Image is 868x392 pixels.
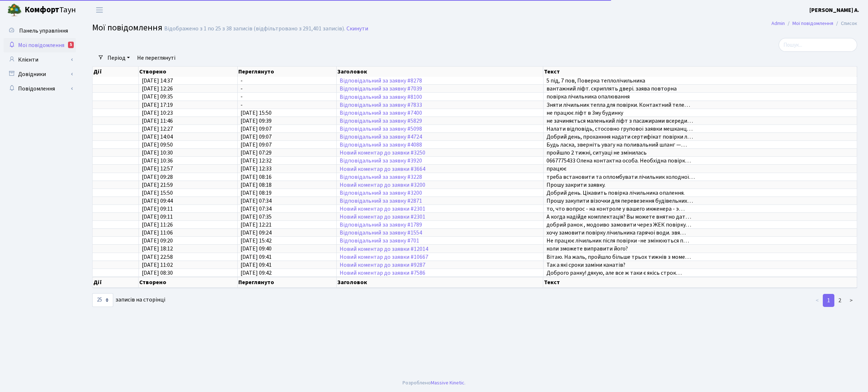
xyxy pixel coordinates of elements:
[142,237,173,245] span: [DATE] 09:20
[142,173,173,181] span: [DATE] 09:28
[546,197,693,205] span: Прошу закупити візочки для перевезення будівельних…
[4,52,76,67] a: Клієнти
[142,117,173,125] span: [DATE] 11:46
[431,379,464,387] a: Massive Kinetic
[142,213,173,221] span: [DATE] 09:11
[340,141,422,149] a: Відповідальний за заявку #4088
[340,229,422,237] a: Відповідальний за заявку #1554
[238,67,337,77] th: Переглянуто
[543,67,857,77] th: Текст
[546,245,628,253] span: коли зможете виправити його?
[340,165,425,173] a: Новий коментар до заявки #3664
[241,77,243,85] span: -
[142,101,173,109] span: [DATE] 17:19
[546,149,647,157] span: пройшло 2 тижні, ситуаці не змінилась
[241,85,243,93] span: -
[340,181,425,189] a: Новий коментар до заявки #3200
[142,165,173,173] span: [DATE] 12:57
[142,157,173,165] span: [DATE] 10:36
[241,229,272,237] span: [DATE] 09:24
[340,261,425,269] a: Новий коментар до заявки #9287
[833,20,857,28] li: Список
[92,293,113,307] select: записів на сторінці
[546,221,691,229] span: добрий ранок , модоиво замовити через ЖЕК повірку…
[238,277,337,288] th: Переглянуто
[241,173,272,181] span: [DATE] 08:16
[4,81,76,96] a: Повідомлення
[142,149,173,157] span: [DATE] 10:30
[241,197,272,205] span: [DATE] 07:34
[546,93,630,101] span: повірка лічильника опалювання
[142,125,173,133] span: [DATE] 12:27
[142,93,173,101] span: [DATE] 09:35
[241,213,272,221] span: [DATE] 07:35
[834,294,846,307] a: 2
[340,197,422,205] a: Відповідальний за заявку #2871
[340,125,422,133] a: Відповідальний за заявку #5098
[92,293,165,307] label: записів на сторінці
[142,141,173,149] span: [DATE] 09:50
[142,269,173,277] span: [DATE] 08:30
[340,77,422,85] a: Відповідальний за заявку #8278
[241,189,272,197] span: [DATE] 08:19
[105,52,133,64] a: Період
[340,213,425,221] a: Новий коментар до заявки #2301
[546,237,689,245] span: Не працює лічильник після повірки -не змінюються п…
[546,157,691,165] span: 0667775433 Олена контактна особа. Необхідна повірк…
[25,4,59,16] b: Комфорт
[139,67,238,77] th: Створено
[92,21,162,34] span: Мої повідомлення
[139,277,238,288] th: Створено
[241,133,272,141] span: [DATE] 09:07
[241,101,243,109] span: -
[340,253,428,261] a: Новий коментар до заявки #10667
[543,277,857,288] th: Текст
[771,20,785,27] a: Admin
[546,85,677,93] span: вантажний ліфт. скриплять двері. заява повторна
[809,6,859,14] a: [PERSON_NAME] А.
[7,3,22,17] img: logo.png
[337,67,543,77] th: Заголовок
[346,25,368,32] a: Скинути
[546,253,691,261] span: Вітаю. На жаль, пройшло більше трьох тижнів з моме…
[25,4,76,16] span: Таун
[142,189,173,197] span: [DATE] 15:50
[779,38,857,52] input: Пошук...
[142,221,173,229] span: [DATE] 11:26
[403,379,465,387] div: Розроблено .
[142,245,173,253] span: [DATE] 18:12
[761,16,868,31] nav: breadcrumb
[142,229,173,237] span: [DATE] 11:06
[340,85,422,93] a: Відповідальний за заявку #7039
[340,93,422,101] a: Відповідальний за заявку #8100
[4,67,76,81] a: Довідники
[142,197,173,205] span: [DATE] 09:44
[142,85,173,93] span: [DATE] 12:26
[142,109,173,117] span: [DATE] 10:23
[142,77,173,85] span: [DATE] 14:37
[340,269,425,277] a: Новий коментар до заявки #7586
[340,237,419,245] a: Відповідальний за заявку #701
[546,173,695,181] span: треба встановити та опломбувати лічильник холодної…
[164,25,345,32] div: Відображено з 1 по 25 з 38 записів (відфільтровано з 291,401 записів).
[546,189,685,197] span: Добрий день. Цікавить повірка лічильника опалення.
[19,27,68,35] span: Панель управління
[142,133,173,141] span: [DATE] 14:04
[546,117,693,125] span: не зачиняється маленький ліфт з пасажирами всереди…
[142,253,173,261] span: [DATE] 22:58
[241,165,272,173] span: [DATE] 12:33
[340,221,422,229] a: Відповідальний за заявку #1789
[340,133,422,141] a: Відповідальний за заявку #4724
[241,237,272,245] span: [DATE] 15:42
[546,101,690,109] span: Зняти лічильник тепла для повірки. Контактний теле…
[134,52,178,64] a: Не переглянуті
[241,141,272,149] span: [DATE] 09:07
[241,93,243,101] span: -
[93,67,139,77] th: Дії
[809,6,859,14] b: [PERSON_NAME] А.
[241,181,272,189] span: [DATE] 08:18
[340,149,425,157] a: Новий коментар до заявки #3250
[4,24,76,38] a: Панель управління
[241,253,272,261] span: [DATE] 09:41
[68,42,74,48] div: 5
